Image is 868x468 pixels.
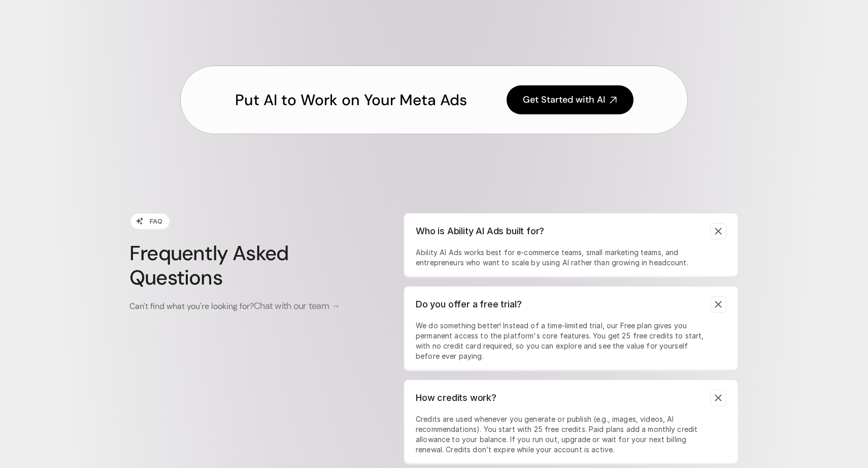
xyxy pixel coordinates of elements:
h2: Put AI to Work on Your Meta Ads [235,89,467,111]
p: Do you offer a free trial? [416,297,702,311]
p: Who is Ability AI Ads built for? [416,224,702,238]
p: Can't find what you're looking for? [129,300,363,313]
h4: Get Started with AI [523,93,605,106]
p: Credits are used whenever you generate or publish (e.g., images, videos, AI recommendations). You... [416,414,710,455]
h3: Frequently Asked Questions [129,241,363,290]
p: FAQ [150,216,162,227]
a: Chat with our team → [254,301,340,311]
p: We do something better! Instead of a time-limited trial, our Free plan gives you permanent access... [416,321,710,361]
a: Get Started with AI [507,85,633,114]
p: Ability AI Ads works best for e-commerce teams, small marketing teams, and entrepreneurs who want... [416,247,710,268]
span: Chat with our team → [254,300,340,312]
p: How credits work? [416,391,702,405]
